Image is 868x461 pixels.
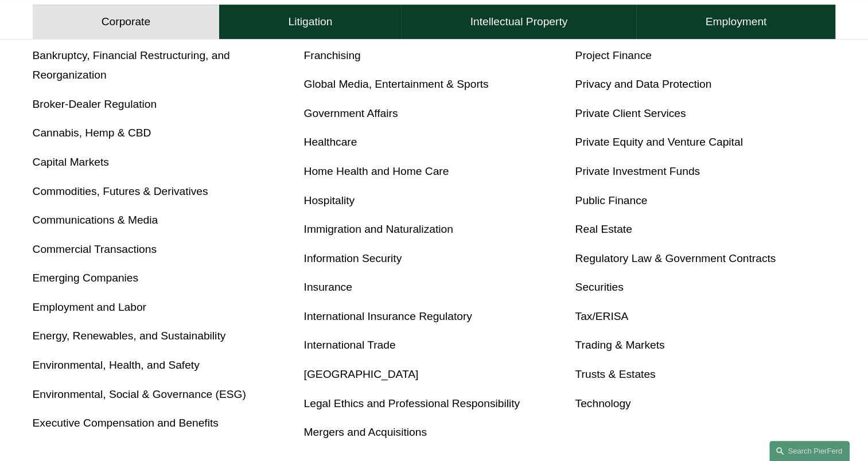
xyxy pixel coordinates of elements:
[575,397,630,409] a: Technology
[33,156,109,168] a: Capital Markets
[575,310,628,322] a: Tax/ERISA
[102,15,150,29] h4: Corporate
[304,397,520,409] a: Legal Ethics and Professional Responsibility
[304,426,427,438] a: Mergers and Acquisitions
[575,368,655,380] a: Trusts & Estates
[33,98,157,110] a: Broker-Dealer Regulation
[304,310,472,322] a: International Insurance Regulatory
[470,15,568,29] h4: Intellectual Property
[304,281,352,293] a: Insurance
[33,185,208,197] a: Commodities, Futures & Derivatives
[33,359,200,371] a: Environmental, Health, and Safety
[575,78,711,90] a: Privacy and Data Protection
[33,214,158,226] a: Communications & Media
[304,165,449,177] a: Home Health and Home Care
[304,136,357,148] a: Healthcare
[575,49,651,61] a: Project Finance
[33,272,139,284] a: Emerging Companies
[288,15,332,29] h4: Litigation
[706,15,767,29] h4: Employment
[575,107,686,119] a: Private Client Services
[304,78,489,90] a: Global Media, Entertainment & Sports
[575,339,664,351] a: Trading & Markets
[575,281,623,293] a: Securities
[33,417,219,429] a: Executive Compensation and Benefits
[304,223,453,235] a: Immigration and Naturalization
[575,165,700,177] a: Private Investment Funds
[769,441,850,461] a: Search this site
[575,223,632,235] a: Real Estate
[33,388,246,400] a: Environmental, Social & Governance (ESG)
[304,107,398,119] a: Government Affairs
[33,301,146,313] a: Employment and Labor
[304,368,419,380] a: [GEOGRAPHIC_DATA]
[304,49,361,61] a: Franchising
[304,339,396,351] a: International Trade
[33,243,157,255] a: Commercial Transactions
[33,49,230,81] a: Bankruptcy, Financial Restructuring, and Reorganization
[33,127,151,139] a: Cannabis, Hemp & CBD
[575,252,776,264] a: Regulatory Law & Government Contracts
[575,194,647,206] a: Public Finance
[304,194,355,206] a: Hospitality
[33,330,226,342] a: Energy, Renewables, and Sustainability
[575,136,742,148] a: Private Equity and Venture Capital
[304,252,402,264] a: Information Security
